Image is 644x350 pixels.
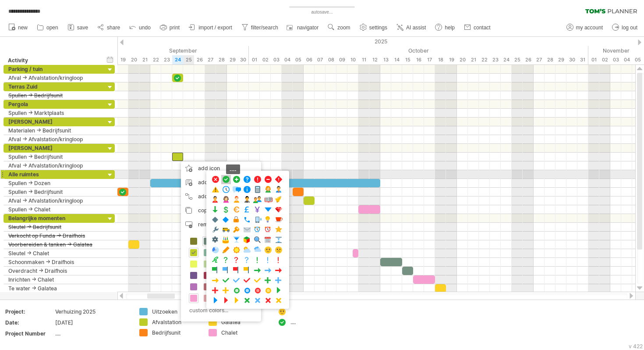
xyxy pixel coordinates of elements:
[8,153,101,161] div: Spullen -> Bedrijfsunit
[8,223,101,231] div: Sleutel -> Bedrijfsunit
[8,258,101,266] div: Schoonmaken -> Draifhois
[406,25,426,31] span: AI assist
[326,22,353,33] a: zoom
[8,232,101,240] div: Verkocht op Funda -> Draifhois
[8,74,101,82] div: Afval -> Afvalstation/kringloop
[227,55,238,64] div: Monday, 29 September 2025
[181,175,261,189] div: add comment
[357,22,390,33] a: settings
[161,55,172,64] div: Tuesday, 23 September 2025
[468,55,479,64] div: Tuesday, 21 October 2025
[490,55,501,64] div: Thursday, 23 October 2025
[391,55,402,64] div: Tuesday, 14 October 2025
[566,55,577,64] div: Thursday, 30 October 2025
[347,55,358,64] div: Friday, 10 October 2025
[8,240,101,249] div: Voorbereiden & tanken -> Galatea
[369,55,380,64] div: Sunday, 12 October 2025
[8,196,101,205] div: Afval -> Afvalstation/kringloop
[326,55,336,64] div: Wednesday, 8 October 2025
[65,22,91,33] a: save
[55,319,129,326] div: [DATE]
[577,55,588,64] div: Friday, 31 October 2025
[8,82,101,91] div: Terras Zuid
[185,304,254,316] div: custom colors...
[198,25,232,31] span: import / export
[46,25,58,31] span: open
[369,25,387,31] span: settings
[5,308,53,315] div: Project:
[8,56,100,65] div: Activity
[274,9,370,16] div: autosave...
[170,25,180,31] span: print
[446,55,457,64] div: Sunday, 19 October 2025
[181,189,261,204] div: add dependency
[337,25,350,31] span: zoom
[221,329,269,336] div: Chalet
[127,22,153,33] a: undo
[8,188,101,196] div: Spullen -> Bedrijfsunit
[8,126,101,135] div: Materialen -> Bedrijfsunit
[226,164,240,174] span: ....
[413,55,424,64] div: Thursday, 16 October 2025
[479,55,490,64] div: Wednesday, 22 October 2025
[239,22,281,33] a: filter/search
[556,55,566,64] div: Wednesday, 29 October 2025
[187,22,235,33] a: import / export
[394,22,428,33] a: AI assist
[117,55,128,64] div: Friday, 19 September 2025
[599,55,610,64] div: Sunday, 2 November 2025
[77,25,88,31] span: save
[8,118,101,126] div: [PERSON_NAME]
[181,161,261,175] div: add icon
[107,25,120,31] span: share
[622,25,637,31] span: log out
[18,25,28,31] span: new
[610,55,621,64] div: Monday, 3 November 2025
[249,46,588,55] div: October 2025
[512,55,523,64] div: Saturday, 25 October 2025
[139,55,150,64] div: Sunday, 21 September 2025
[523,55,534,64] div: Sunday, 26 October 2025
[95,22,123,33] a: share
[8,100,101,108] div: Pergola
[315,55,326,64] div: Tuesday, 7 October 2025
[534,55,545,64] div: Monday, 27 October 2025
[285,22,321,33] a: navigator
[198,207,238,214] span: copy time block
[238,55,249,64] div: Tuesday, 30 September 2025
[260,55,271,64] div: Thursday, 2 October 2025
[6,22,30,33] a: new
[402,55,413,64] div: Wednesday, 15 October 2025
[380,55,391,64] div: Monday, 13 October 2025
[8,284,101,293] div: Te water -> Galatea
[8,275,101,284] div: Inrichten -> Chalet
[5,330,53,337] div: Project Number
[8,249,101,257] div: Sleutel -> Chalet
[297,25,318,31] span: navigator
[424,55,435,64] div: Friday, 17 October 2025
[433,22,457,33] a: help
[152,329,200,336] div: Bedrijfsunit
[128,55,139,64] div: Saturday, 20 September 2025
[621,55,632,64] div: Tuesday, 4 November 2025
[205,55,216,64] div: Saturday, 27 September 2025
[588,55,599,64] div: Saturday, 1 November 2025
[183,55,194,64] div: Thursday, 25 September 2025
[139,25,151,31] span: undo
[194,55,205,64] div: Friday, 26 September 2025
[629,343,643,350] div: v 422
[8,161,101,170] div: Afval -> Afvalstation/kringloop
[304,55,315,64] div: Monday, 6 October 2025
[462,22,493,33] a: contact
[55,330,129,337] div: ....
[198,221,245,228] span: remove time block
[8,135,101,143] div: Afval -> Afvalstation/kringloop
[610,22,640,33] a: log out
[152,308,200,315] div: Uitzoeken
[576,25,603,31] span: my account
[445,25,455,31] span: help
[632,55,643,64] div: Wednesday, 5 November 2025
[282,55,293,64] div: Saturday, 4 October 2025
[251,25,278,31] span: filter/search
[150,55,161,64] div: Monday, 22 September 2025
